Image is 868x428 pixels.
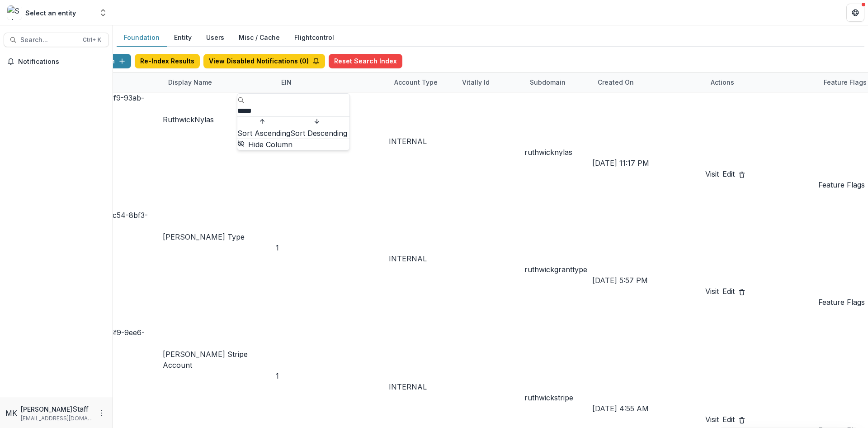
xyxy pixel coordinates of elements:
div: Actions [705,77,740,87]
p: [PERSON_NAME] [21,404,72,414]
span: Sort Ascending [237,129,290,138]
div: EIN [276,77,297,87]
div: INTERNAL [389,381,457,392]
div: Subdomain [524,72,592,92]
div: 1 [276,242,389,253]
div: Vitally Id [457,72,524,92]
div: Actions [705,72,818,92]
div: Display Name [163,72,276,92]
div: Subdomain [524,77,571,87]
div: [PERSON_NAME] Type [163,231,276,242]
div: Account Type [389,72,457,92]
a: Flightcontrol [294,33,334,42]
div: Ctrl + K [81,35,103,45]
button: Open entity switcher [97,4,109,22]
p: [EMAIL_ADDRESS][DOMAIN_NAME] [21,414,93,423]
a: Visit [705,168,719,179]
button: Delete Foundation [738,286,745,297]
button: Misc / Cache [231,29,287,47]
button: Users [199,29,231,47]
div: [DATE] 5:57 PM [592,275,705,286]
a: Visit [705,286,719,297]
button: Sort Descending [290,117,347,139]
code: ruthwickgranttype [524,265,587,274]
div: Created on [592,72,705,92]
button: Reset Search Index [329,54,402,68]
div: [DATE] 11:17 PM [592,158,705,168]
button: Re-Index Results [135,54,200,68]
button: Delete Foundation [738,414,745,425]
button: Edit [722,286,735,297]
div: Display Name [163,77,217,87]
button: More [96,408,107,418]
div: RuthwickNylas [163,114,276,125]
button: Hide Column [237,139,292,150]
img: Select an entity [7,5,22,20]
div: EIN [276,72,389,92]
div: INTERNAL [389,253,457,264]
button: Get Help [846,4,864,22]
button: Edit [722,414,735,425]
div: INTERNAL [389,136,457,147]
div: Account Type [389,77,443,87]
p: Staff [72,404,89,414]
button: Notifications [4,54,109,69]
button: Delete Foundation [738,168,745,179]
button: Sort Ascending [237,117,290,139]
div: [DATE] 4:55 AM [592,403,705,414]
div: [PERSON_NAME] Stripe Account [163,349,276,370]
button: View Disabled Notifications (0) [203,54,325,68]
button: Search... [4,33,109,47]
code: ruthwickstripe [524,393,573,402]
button: Entity [167,29,199,47]
div: Mahesh Kumar [5,408,17,418]
button: Foundation [117,29,167,47]
span: Search... [20,36,77,44]
a: Visit [705,414,719,425]
span: Notifications [18,58,105,66]
span: Sort Descending [290,129,347,138]
button: Feature Flags [818,297,865,308]
code: ruthwicknylas [524,148,572,157]
div: Created on [592,77,639,87]
div: Vitally Id [457,77,495,87]
button: Edit [722,168,735,179]
button: Feature Flags [818,179,865,190]
div: Select an entity [25,8,76,18]
div: 1 [276,370,389,381]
